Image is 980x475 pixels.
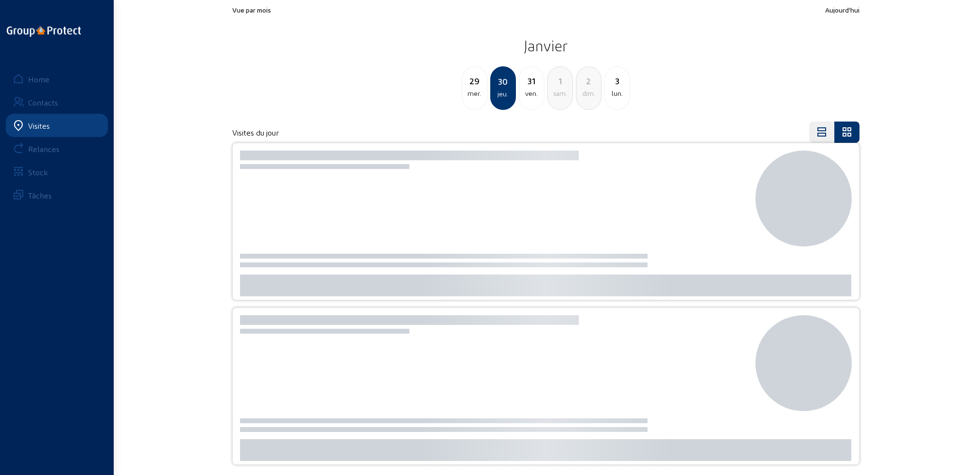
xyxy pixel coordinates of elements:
a: Contacts [6,91,108,114]
div: 30 [491,75,515,88]
a: Visites [6,114,108,137]
div: Home [28,75,49,84]
div: mer. [462,88,487,99]
div: 31 [519,74,544,88]
div: sam. [548,88,573,99]
h4: Visites du jour [232,128,279,137]
div: lun. [605,88,630,99]
div: 1 [548,74,573,88]
div: Stock [28,168,48,177]
img: logo-oneline.png [7,26,81,37]
div: ven. [519,88,544,99]
h2: Janvier [232,33,859,58]
div: dim. [576,88,601,99]
div: 3 [605,74,630,88]
span: Vue par mois [232,6,271,14]
div: Tâches [28,191,52,200]
div: Visites [28,121,50,130]
a: Tâches [6,184,108,207]
span: Aujourd'hui [825,6,859,14]
div: Relances [28,144,60,153]
a: Home [6,67,108,91]
div: 29 [462,74,487,88]
div: Contacts [28,98,58,107]
div: jeu. [491,88,515,100]
a: Stock [6,160,108,184]
a: Relances [6,137,108,160]
div: 2 [576,74,601,88]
